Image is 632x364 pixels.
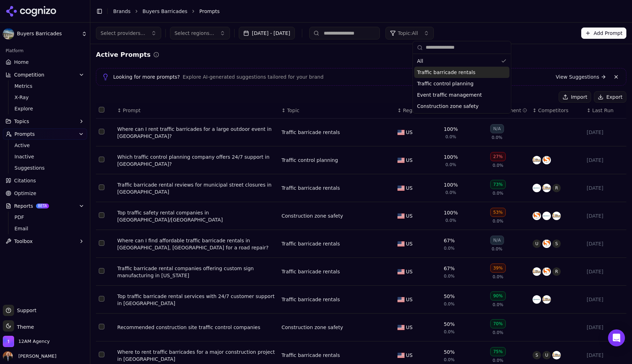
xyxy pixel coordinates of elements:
div: 70% [490,319,506,328]
img: lite & barricade [552,351,561,359]
span: Suggestions [14,164,76,171]
button: Add Prompt [581,28,626,39]
span: 0.0% [445,134,456,140]
a: Traffic control planning [281,157,338,164]
span: [PERSON_NAME] [16,353,56,359]
span: 0.0% [492,246,503,252]
img: lite & barricade [542,295,551,304]
img: US flag [397,158,405,163]
img: US flag [397,241,405,247]
span: Construction zone safety [417,103,479,110]
span: 0.0% [444,301,455,307]
a: Construction zone safety [281,324,343,331]
img: US flag [397,269,405,274]
div: N/A [490,236,504,245]
div: Construction zone safety [281,212,343,219]
button: Prompts [3,128,87,140]
span: Active [14,142,76,149]
img: US flag [397,297,405,302]
a: Traffic barricade rentals [281,352,340,359]
span: Theme [14,324,34,330]
span: US [406,240,413,247]
th: Competitors [530,103,584,119]
button: Select row 3 [99,184,104,190]
span: U [542,351,551,359]
th: Prompt [115,103,279,119]
span: US [406,184,413,192]
span: US [406,296,413,303]
button: Select all rows [99,107,104,113]
a: Where can I rent traffic barricades for a large outdoor event in [GEOGRAPHIC_DATA]? [117,126,276,140]
button: Open user button [3,351,56,361]
button: Select row 1 [99,129,104,134]
div: Traffic barricade rental companies offering custom sign manufacturing in [US_STATE] [117,265,276,279]
span: Looking for more prompts? [113,73,180,80]
span: Traffic barricade rentals [417,69,476,76]
span: Prompts [14,131,35,138]
img: US flag [397,130,405,135]
span: Reports [14,202,33,210]
a: Top traffic barricade rental services with 24/7 customer support in [GEOGRAPHIC_DATA] [117,293,276,307]
span: US [406,352,413,359]
img: site barricades [533,212,541,220]
button: Select row 5 [99,240,104,246]
div: Sentiment [496,107,527,114]
img: lite & barricade [542,184,551,192]
span: Prompts [199,8,220,15]
span: Select providers... [101,30,145,37]
div: 67% [444,265,455,272]
a: Where can I find affordable traffic barricade rentals in [GEOGRAPHIC_DATA], [GEOGRAPHIC_DATA] for... [117,237,276,251]
a: Explore [12,104,79,114]
span: Topic [287,107,299,114]
span: 0.0% [493,274,504,280]
span: 0.0% [444,273,455,279]
img: traffic control services, inc. [533,184,541,192]
a: Traffic barricade rental reviews for municipal street closures in [GEOGRAPHIC_DATA] [117,181,276,195]
a: Suggestions [12,163,79,173]
span: US [406,212,413,219]
a: Traffic barricade rentals [281,240,340,247]
div: [DATE] [587,324,624,331]
a: Which traffic control planning company offers 24/7 support in [GEOGRAPHIC_DATA]? [117,153,276,168]
div: 53% [490,208,506,217]
a: Traffic barricade rentals [281,296,340,303]
img: traffic control services, inc. [533,295,541,304]
span: Region [403,107,420,114]
img: site barricades [542,267,551,276]
a: Traffic barricade rentals [281,268,340,275]
span: 0.0% [492,135,503,140]
span: Topics [14,118,29,125]
th: Region [395,103,441,119]
a: Traffic barricade rentals [281,129,340,136]
th: Topic [279,103,395,119]
a: Metrics [12,81,79,91]
div: 73% [490,180,506,189]
span: Explore AI-generated suggestions tailored for your brand [183,73,323,80]
button: Select row 2 [99,157,104,162]
div: [DATE] [587,296,624,303]
img: US flag [397,325,405,330]
span: 0.0% [444,357,455,363]
span: 0.0% [493,190,504,196]
div: [DATE] [587,184,624,192]
span: Last Run [592,107,613,114]
span: All [417,57,423,65]
img: lite & barricade [552,212,561,220]
span: S [552,239,561,248]
button: Select row 8 [99,324,104,329]
span: Support [14,307,36,314]
span: 0.0% [493,218,504,224]
button: Select row 4 [99,212,104,218]
a: X-Ray [12,92,79,102]
span: 0.0% [444,329,455,335]
span: Competitors [538,107,569,114]
img: US flag [397,213,405,219]
div: 27% [490,152,506,161]
span: 0.0% [493,330,504,335]
button: Export [594,91,626,103]
a: Optimize [3,188,87,199]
